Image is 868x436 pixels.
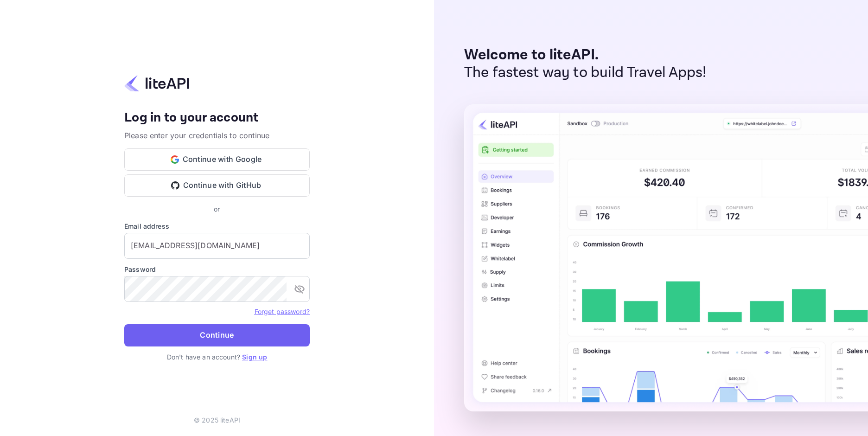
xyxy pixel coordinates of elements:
[124,352,310,362] p: Don't have an account?
[464,64,707,82] p: The fastest way to build Travel Apps!
[124,110,310,126] h4: Log in to your account
[255,308,310,315] a: Forget password?
[124,174,310,197] button: Continue with GitHub
[124,233,310,259] input: Enter your email address
[124,130,310,141] p: Please enter your credentials to continue
[124,74,189,92] img: liteapi
[464,46,707,64] p: Welcome to liteAPI.
[194,415,240,425] p: © 2025 liteAPI
[124,324,310,346] button: Continue
[242,353,267,361] a: Sign up
[255,307,310,316] a: Forget password?
[214,204,220,214] p: or
[124,148,310,171] button: Continue with Google
[290,280,309,298] button: toggle password visibility
[124,221,310,231] label: Email address
[124,264,310,274] label: Password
